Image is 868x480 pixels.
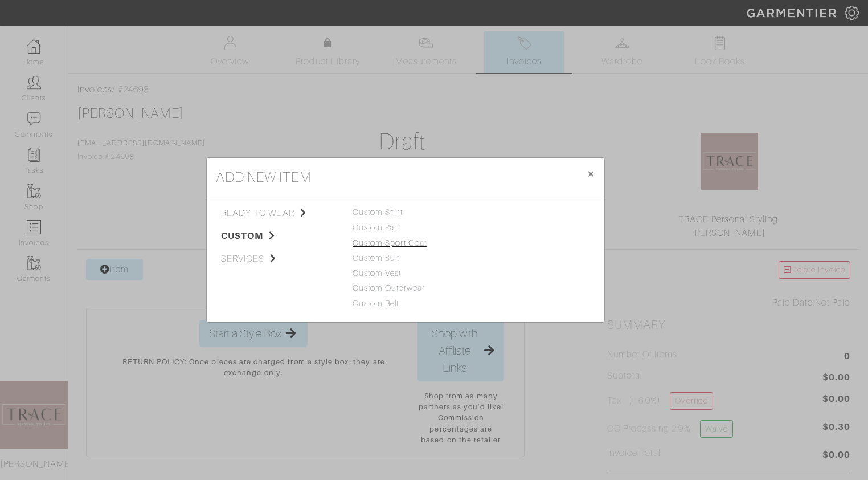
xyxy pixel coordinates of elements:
[587,166,595,181] span: ×
[221,229,335,243] span: custom
[353,253,400,262] a: Custom Suit
[353,283,425,292] a: Custom Outerwear
[353,238,427,247] a: Custom Sport Coat
[353,269,402,278] a: Custom Vest
[221,206,335,220] span: ready to wear
[353,299,399,308] a: Custom Belt
[353,223,402,232] a: Custom Pant
[353,208,403,217] a: Custom Shirt
[221,252,335,266] span: services
[216,167,311,188] h4: add new item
